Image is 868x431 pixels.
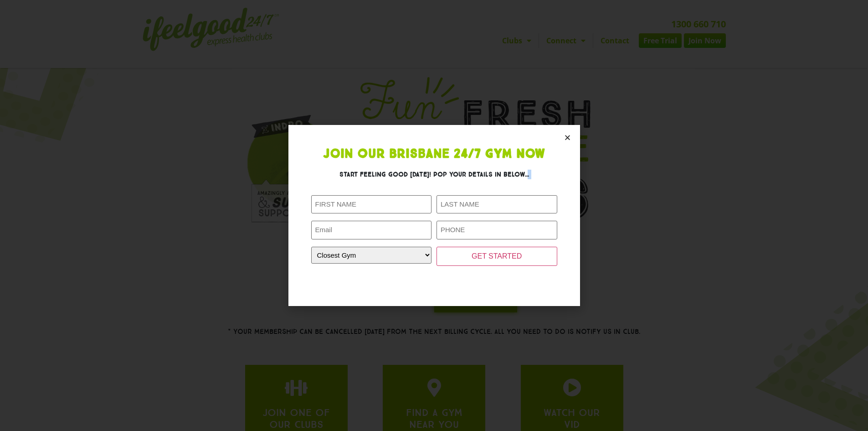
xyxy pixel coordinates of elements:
input: PHONE [437,221,557,239]
h1: Join Our Brisbane 24/7 Gym Now [311,148,557,161]
input: FIRST NAME [311,195,432,214]
a: Close [564,134,571,141]
input: Email [311,221,432,239]
input: GET STARTED [437,247,557,266]
h3: Start feeling good [DATE]! Pop your details in below... [311,170,557,179]
input: LAST NAME [437,195,557,214]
